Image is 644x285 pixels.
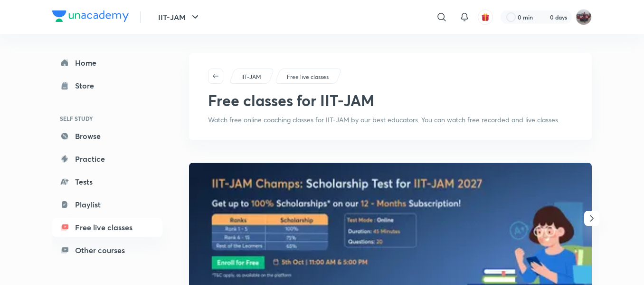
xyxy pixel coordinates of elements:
button: avatar [478,10,493,25]
div: Store [75,80,100,91]
img: avatar [481,13,490,21]
a: Store [52,76,162,95]
img: Company Logo [52,10,129,22]
button: IIT-JAM [152,8,207,27]
a: Home [52,53,162,72]
a: Tests [52,172,162,191]
p: Watch free online coaching classes for IIT-JAM by our best educators. You can watch free recorded... [208,115,559,125]
a: Practice [52,149,162,168]
a: Company Logo [52,10,129,24]
a: Free live classes [52,218,162,237]
img: amirhussain Hussain [576,9,592,25]
h1: Free classes for IIT-JAM [208,91,374,109]
a: Free live classes [285,73,331,81]
img: streak [539,12,548,22]
h6: SELF STUDY [52,110,162,127]
a: IIT-JAM [240,73,263,81]
a: Other courses [52,241,162,260]
a: Playlist [52,195,162,214]
p: Free live classes [287,73,329,81]
p: IIT-JAM [241,73,261,81]
a: Browse [52,127,162,146]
